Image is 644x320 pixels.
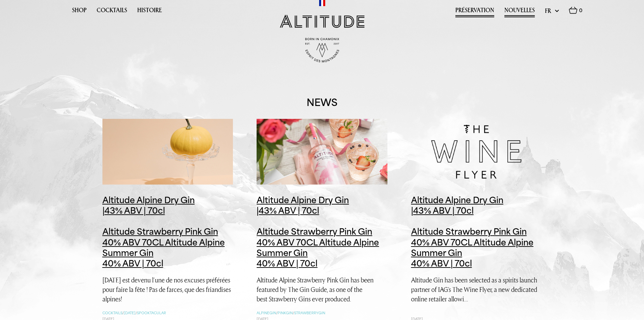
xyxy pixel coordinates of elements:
[102,275,233,304] p: [DATE] est devenu l'une de nos excuses préférées pour faire la fête ! Pas de farces, que des fria...
[455,7,494,17] a: Préservation
[411,195,542,269] a: Altitude Alpine Dry Gin|43% ABV | 70clAltitude Strawberry Pink Gin40% ABV 70CL Altitude Alpine Su...
[504,7,535,17] a: Nouvelles
[257,275,387,304] p: Altitude Alpine Strawberry Pink Gin has been featured by The Gin Guide, as one of the best Strawb...
[97,7,127,17] a: Cocktails
[257,119,387,184] img: Altitude Pink amongst the Best Strawberry Gins!
[257,237,379,268] span: Altitude Alpine Summer Gin 40% ABV | 70cl
[411,275,542,304] p: Altitude Gin has been selected as a spirits launch partner of IAG’s The Wine Flyer, a new dedicat...
[102,311,122,315] a: cocktails
[102,311,233,315] li: / /
[102,195,233,269] a: Altitude Alpine Dry Gin|43% ABV | 70clAltitude Strawberry Pink Gin40% ABV 70CL Altitude Alpine Su...
[307,97,337,109] h1: News
[278,311,293,315] a: pinkgin
[72,7,87,17] a: Shop
[102,119,233,184] img: Halloween weekend is looking BOO-zy!
[102,195,218,247] span: Altitude Alpine Dry Gin |43% ABV | 70cl Altitude Strawberry Pink Gin 40% ABV 70CL
[257,311,387,315] li: / /
[137,7,162,17] a: Histoire
[411,237,533,268] span: Altitude Alpine Summer Gin 40% ABV | 70cl
[294,311,325,315] a: strawberrygin
[257,311,276,315] a: alpinegin
[569,7,582,18] a: 0
[411,119,542,184] img: IAG selects Altitude Gin as launch partner of Wine Flyer
[569,7,577,14] img: Basket
[102,237,225,268] span: Altitude Alpine Summer Gin 40% ABV | 70cl
[280,15,364,28] img: Altitude Gin
[257,195,372,247] span: Altitude Alpine Dry Gin |43% ABV | 70cl Altitude Strawberry Pink Gin 40% ABV 70CL
[411,195,527,247] span: Altitude Alpine Dry Gin |43% ABV | 70cl Altitude Strawberry Pink Gin 40% ABV 70CL
[257,195,387,269] a: Altitude Alpine Dry Gin|43% ABV | 70clAltitude Strawberry Pink Gin40% ABV 70CL Altitude Alpine Su...
[137,311,166,315] a: Spooktacular
[124,311,136,315] a: [DATE]
[305,38,339,63] img: Born in Chamonix - Est. 2017 - Espirit des Montagnes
